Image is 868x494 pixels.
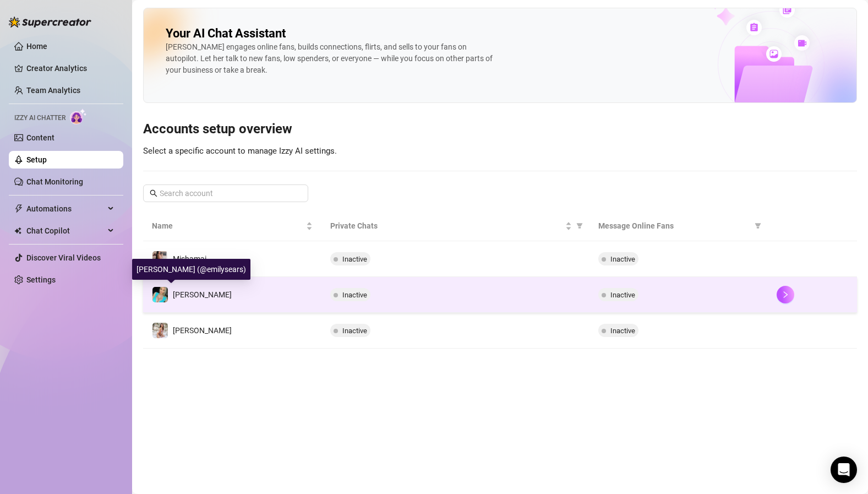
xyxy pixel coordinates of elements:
[777,286,794,303] button: right
[610,327,635,335] span: Inactive
[26,59,114,77] a: Creator Analytics
[26,200,105,218] span: Automations
[330,220,563,232] span: Private Chats
[152,220,304,232] span: Name
[173,326,232,335] span: [PERSON_NAME]
[150,189,157,197] span: search
[321,211,589,241] th: Private Chats
[152,323,168,338] img: Veronica
[173,254,206,263] span: Mishamai
[9,17,91,28] img: logo-BBDzfeDw.svg
[70,108,87,124] img: AI Chatter
[752,218,763,234] span: filter
[152,287,168,302] img: Emily
[782,291,789,298] span: right
[610,291,635,299] span: Inactive
[143,146,337,156] span: Select a specific account to manage Izzy AI settings.
[26,275,56,284] a: Settings
[143,211,321,241] th: Name
[342,327,367,335] span: Inactive
[574,218,585,234] span: filter
[610,255,635,263] span: Inactive
[342,291,367,299] span: Inactive
[26,42,47,51] a: Home
[166,41,496,76] div: [PERSON_NAME] engages online fans, builds connections, flirts, and sells to your fans on autopilo...
[755,222,761,229] span: filter
[26,155,47,164] a: Setup
[831,457,857,483] div: Open Intercom Messenger
[166,26,286,41] h2: Your AI Chat Assistant
[26,253,101,262] a: Discover Viral Videos
[26,222,105,240] span: Chat Copilot
[152,251,168,267] img: Mishamai
[14,113,65,123] span: Izzy AI Chatter
[26,133,54,142] a: Content
[132,259,250,280] div: [PERSON_NAME] (@emilysears)
[143,121,857,138] h3: Accounts setup overview
[576,222,583,229] span: filter
[598,220,750,232] span: Message Online Fans
[26,86,80,95] a: Team Analytics
[14,204,23,213] span: thunderbolt
[26,177,83,186] a: Chat Monitoring
[173,290,232,299] span: [PERSON_NAME]
[342,255,367,263] span: Inactive
[160,187,293,199] input: Search account
[14,227,21,235] img: Chat Copilot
